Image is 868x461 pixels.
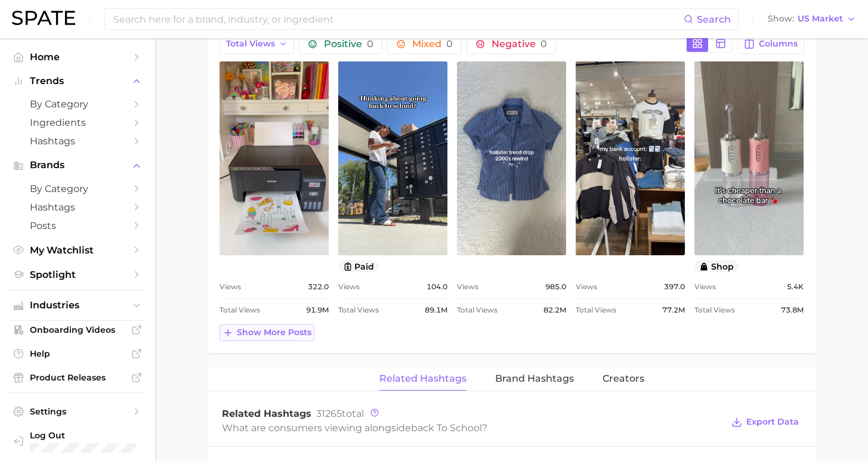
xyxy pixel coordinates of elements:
span: Total Views [338,303,379,317]
span: 91.9m [306,303,329,317]
span: Hashtags [30,135,125,147]
span: 0 [367,38,373,49]
span: Spotlight [30,269,125,280]
button: Brands [10,156,146,174]
button: Industries [10,296,146,314]
span: Views [457,280,478,294]
span: Settings [30,406,125,417]
a: by Category [10,95,146,113]
button: Export Data [728,414,801,431]
span: Brands [30,160,125,171]
a: Home [10,48,146,66]
a: Settings [10,403,146,420]
span: Export Data [746,417,799,427]
span: Show [768,16,794,22]
span: Log Out [30,430,136,441]
span: 985.0 [545,280,566,294]
a: Spotlight [10,265,146,284]
span: Show more posts [237,327,311,338]
span: Product Releases [30,372,125,383]
span: US Market [798,16,843,22]
span: 31265 [316,408,342,419]
span: Views [220,280,241,294]
a: Hashtags [10,198,146,216]
button: Columns [737,34,804,54]
span: Search [697,14,731,25]
span: Negative [492,39,547,49]
a: by Category [10,180,146,198]
span: 397.0 [664,280,685,294]
a: Log out. Currently logged in with e-mail alyssa@spate.nyc. [10,426,146,456]
span: Positive [324,39,373,49]
button: paid [338,260,379,273]
span: Home [30,51,125,63]
span: 322.0 [308,280,329,294]
a: Posts [10,216,146,235]
span: Total Views [226,39,275,49]
span: Posts [30,220,125,231]
button: Trends [10,72,146,90]
button: Show more posts [220,324,314,341]
span: 5.4k [787,280,804,294]
span: Columns [759,39,798,49]
span: Total Views [457,303,498,317]
span: by Category [30,98,125,110]
span: Onboarding Videos [30,324,125,335]
span: Industries [30,300,125,311]
input: Search here for a brand, industry, or ingredient [112,9,684,29]
a: Product Releases [10,369,146,386]
span: Brand Hashtags [495,373,574,384]
button: ShowUS Market [765,11,859,27]
span: Total Views [694,303,735,317]
span: 89.1m [425,303,447,317]
span: 82.2m [543,303,566,317]
div: What are consumers viewing alongside ? [222,420,723,436]
span: Views [338,280,360,294]
a: Onboarding Videos [10,321,146,339]
button: shop [694,260,739,273]
span: 77.2m [662,303,685,317]
span: Total Views [220,303,260,317]
span: Views [694,280,716,294]
button: Total Views [220,34,295,54]
span: Help [30,348,125,359]
span: Trends [30,76,125,86]
span: Related Hashtags [222,408,311,419]
span: 73.8m [781,303,804,317]
a: Hashtags [10,132,146,150]
img: SPATE [12,11,75,25]
a: Help [10,345,146,363]
span: Views [576,280,597,294]
span: 0 [540,38,547,49]
span: Hashtags [30,202,125,213]
a: My Watchlist [10,241,146,259]
a: Ingredients [10,113,146,132]
span: Mixed [412,39,453,49]
span: by Category [30,183,125,194]
span: My Watchlist [30,245,125,256]
span: 104.0 [427,280,447,294]
span: 0 [446,38,453,49]
span: Total Views [576,303,616,317]
span: back to school [411,422,482,434]
span: Ingredients [30,117,125,128]
span: Creators [603,373,644,384]
span: total [316,408,364,419]
span: Related Hashtags [379,373,467,384]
